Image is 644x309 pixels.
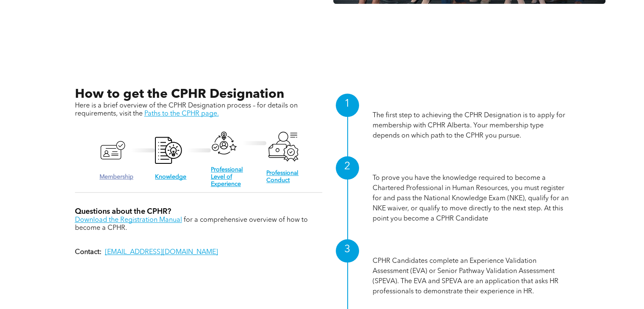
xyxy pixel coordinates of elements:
div: 3 [336,239,359,262]
span: How to get the CPHR Designation [75,88,284,101]
h1: Professional Level of Experience [373,243,569,256]
span: Questions about the CPHR? [75,208,171,215]
a: Professional Level of Experience [211,167,243,187]
strong: Contact: [75,249,102,256]
p: The first step to achieving the CPHR Designation is to apply for membership with CPHR Alberta. Yo... [373,110,569,141]
a: Download the Registration Manual [75,217,182,223]
a: Membership [100,174,133,180]
span: Here is a brief overview of the CPHR Designation process – for details on requirements, visit the [75,102,298,117]
p: CPHR Candidates complete an Experience Validation Assessment (EVA) or Senior Pathway Validation A... [373,256,569,297]
div: 2 [336,156,359,179]
a: Paths to the CPHR page. [144,110,219,117]
div: 1 [336,94,359,117]
h1: Membership [373,97,569,110]
span: for a comprehensive overview of how to become a CPHR. [75,217,308,232]
a: Knowledge [155,174,186,180]
a: Professional Conduct [266,170,299,183]
a: [EMAIL_ADDRESS][DOMAIN_NAME] [105,249,218,256]
p: To prove you have the knowledge required to become a Chartered Professional in Human Resources, y... [373,173,569,224]
h1: Knowledge [373,160,569,173]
